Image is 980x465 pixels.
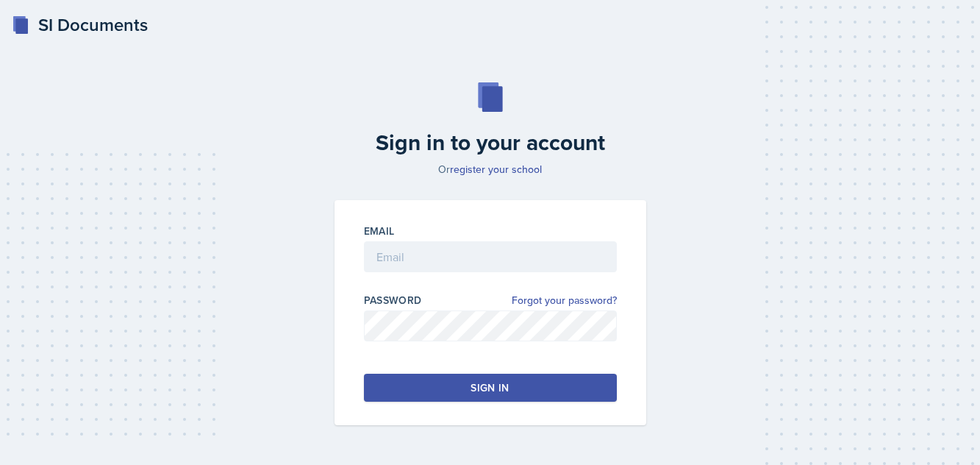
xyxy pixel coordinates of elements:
[450,162,542,177] a: register your school
[364,224,395,238] label: Email
[512,293,617,308] a: Forgot your password?
[364,241,617,272] input: Email
[364,293,422,308] label: Password
[326,162,655,177] p: Or
[364,374,617,402] button: Sign in
[326,129,655,156] h2: Sign in to your account
[12,12,148,38] a: SI Documents
[471,380,509,395] div: Sign in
